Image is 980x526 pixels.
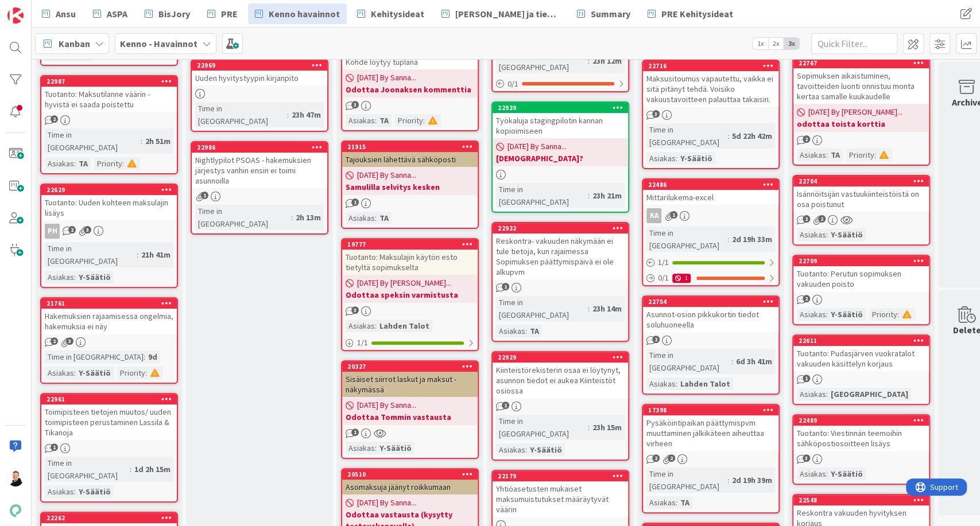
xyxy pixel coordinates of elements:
div: 22489 [799,416,929,424]
div: Asiakas [797,308,826,321]
div: Tuotanto: Perutun sopimuksen vakuuden poisto [793,266,929,291]
div: Asiakas [45,271,74,283]
div: Y-Säätiö [828,467,866,480]
div: Lahden Talot [677,377,733,390]
a: 22987Tuotanto: Maksutilanne väärin - hyvistä ei saada poistettuTime in [GEOGRAPHIC_DATA]:2h 51mAs... [40,75,178,174]
div: Asiakas [45,367,74,379]
div: 19777 [347,240,478,248]
a: 22611Tuotanto: Pudasjärven vuokratalot vakuuden käsittelyn korjausAsiakas:[GEOGRAPHIC_DATA] [792,334,930,405]
div: Asunnot-osion pikkukortin tiedot soluhuoneella [643,307,778,332]
div: Time in [GEOGRAPHIC_DATA] [496,48,588,73]
div: 2h 51m [142,135,173,147]
span: 2 [51,337,58,345]
div: Tuotanto: Viestinnän teemoihin sähköpostiosoitteen lisäys [793,426,929,451]
span: [DATE] By [PERSON_NAME]... [808,106,902,118]
a: 22486Mittarilukema-excelKATime in [GEOGRAPHIC_DATA]:2d 19h 33m1/10/11 [642,178,780,286]
div: 22716 [643,61,778,71]
div: Pysäköintipaikan päättymispvm muuttaminen jälkikäteen aiheuttaa virheen [643,415,778,451]
a: 19777Tuotanto: Maksulajin käytön esto tietyltä sopimukselta[DATE] By [PERSON_NAME]...Odottaa spek... [341,238,479,351]
div: [GEOGRAPHIC_DATA] [828,388,911,400]
div: 21761 [41,298,177,309]
span: 1 / 1 [357,337,368,349]
b: Odottaa speksin varmistusta [346,289,474,301]
div: 21915 [342,142,478,152]
span: 0 / 1 [508,78,518,90]
div: 19777Tuotanto: Maksulajin käytön esto tietyltä sopimukselta [342,239,478,275]
a: BisJory [138,3,197,24]
span: : [130,463,131,476]
a: 21761Hakemuksien rajaamisessa ongelmia, hakemuksia ei näyTime in [GEOGRAPHIC_DATA]:9dAsiakas:Y-Sä... [40,297,178,384]
span: : [874,149,876,161]
div: Time in [GEOGRAPHIC_DATA] [646,123,727,149]
div: Asiakas [346,320,375,332]
span: 1 [502,402,509,409]
div: 22929 [498,353,628,361]
a: 20327Sisäiset siirrot laskut ja maksut -näkymässä[DATE] By Sanna...Odottaa Tommin vastaustaAsiaka... [341,360,479,459]
a: ASPA [86,3,134,24]
div: Asiakas [45,485,74,498]
div: Asiakas [797,228,826,241]
div: 22704Isännöitsijän vastuukiinteistöistä on osa poistunut [793,176,929,212]
div: Time in [GEOGRAPHIC_DATA] [45,128,141,154]
div: Isännöitsijän vastuukiinteistöistä on osa poistunut [793,186,929,212]
span: [PERSON_NAME] ja tiedotteet [455,7,560,21]
a: 22969Uuden hyvitystyypin kirjanpitoTime in [GEOGRAPHIC_DATA]:23h 47m [191,59,328,132]
div: 5d 22h 42m [729,130,775,142]
div: 1d 2h 15m [131,463,173,476]
span: 1 [51,443,58,451]
div: Asiakas [496,443,525,456]
span: : [676,152,677,165]
div: 22548 [799,496,929,504]
div: Työkaluja stagingpilotin kannan kopioimiseen [493,113,628,138]
div: Asiakas [646,152,676,165]
div: Toimipisteen tietojen muutos/ uuden toimipisteen perustaminen Lassila & Tikanoja [41,404,177,440]
div: Y-Säätiö [828,228,866,241]
span: : [588,189,590,202]
span: Kehitysideat [371,7,424,21]
b: Kenno - Havainnot [120,38,197,49]
span: : [731,355,733,368]
div: Asomaksuja jäänyt roikkumaan [342,480,478,494]
a: 22704Isännöitsijän vastuukiinteistöistä on osa poistunutAsiakas:Y-Säätiö [792,175,930,246]
div: Time in [GEOGRAPHIC_DATA] [496,183,588,208]
div: Sisäiset siirrot laskut ja maksut -näkymässä [342,372,478,397]
span: : [588,54,590,67]
div: 22767 [793,58,929,68]
div: 21h 41m [138,248,173,261]
span: : [375,442,377,454]
div: 22754 [643,297,778,307]
div: 17398 [643,405,778,415]
div: Yhtiöasetusten mukaiset maksumuistutukset määräytyvät väärin [493,481,628,517]
span: [DATE] By Sanna... [357,399,416,411]
div: 1/1 [342,336,478,350]
div: 22939Työkaluja stagingpilotin kannan kopioimiseen [493,103,628,138]
a: 22629Tuotanto: Uuden kohteen maksulajin lisäysPHTime in [GEOGRAPHIC_DATA]:21h 41mAsiakas:Y-Säätiö [40,184,178,288]
div: 2h 13m [293,211,324,224]
div: Time in [GEOGRAPHIC_DATA] [646,349,731,374]
div: 22486Mittarilukema-excel [643,180,778,205]
div: Asiakas [45,157,74,170]
span: : [137,248,138,261]
a: 21915Tajouksien lähettävä sähköposti[DATE] By Sanna...Samulilla selvitys keskenAsiakas:TA [341,141,479,229]
input: Quick Filter... [811,33,897,54]
span: Summary [591,7,630,21]
div: Sopimuksen aikaistuminen, tavoitteiden luonti onnistuu monta kertaa samalle kuukaudelle [793,68,929,104]
b: Samulilla selvitys kesken [346,181,474,193]
span: 2 [68,226,76,233]
div: Y-Säätiö [76,271,114,283]
div: 2d 19h 33m [729,233,775,246]
div: Asiakas [496,325,525,337]
span: 3 [351,306,359,314]
div: 22987 [41,76,177,87]
span: : [74,271,76,283]
div: Priority [869,308,897,321]
span: : [727,474,729,486]
div: 22179 [498,472,628,480]
div: 21761Hakemuksien rajaamisessa ongelmia, hakemuksia ei näy [41,298,177,334]
span: BisJory [158,7,190,21]
div: 22961 [47,395,177,403]
div: 22486 [643,180,778,190]
span: : [375,212,377,224]
span: : [145,367,147,379]
div: TA [377,212,392,224]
